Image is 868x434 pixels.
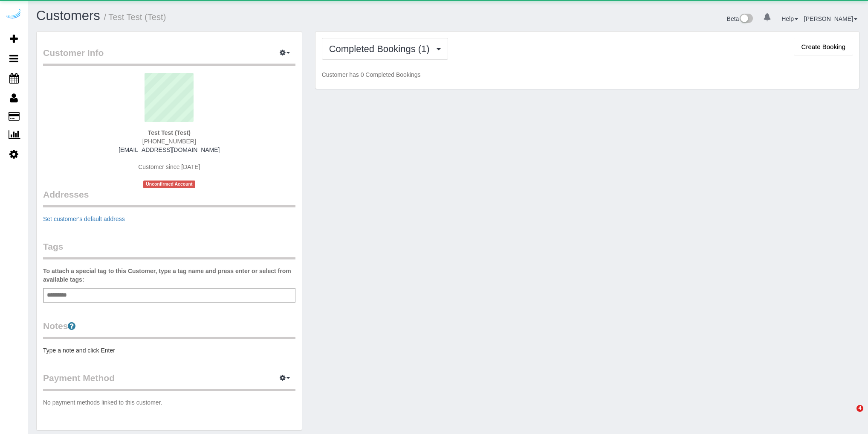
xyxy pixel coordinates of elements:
strong: Test Test (Test) [148,129,191,136]
span: Customer since [DATE] [138,163,200,170]
small: / Test Test (Test) [104,12,166,22]
a: Beta [727,15,753,22]
span: [PHONE_NUMBER] [142,138,196,145]
a: [PERSON_NAME] [804,15,857,22]
legend: Tags [43,240,295,259]
pre: Type a note and click Enter [43,346,295,355]
p: No payment methods linked to this customer. [43,398,295,407]
img: Automaid Logo [5,9,22,20]
p: Customer has 0 Completed Bookings [322,70,853,79]
legend: Payment Method [43,372,295,391]
label: To attach a special tag to this Customer, type a tag name and press enter or select from availabl... [43,267,295,284]
iframe: Intercom live chat [839,405,859,425]
legend: Customer Info [43,47,295,66]
span: Unconfirmed Account [143,181,195,188]
a: Customers [36,8,100,23]
button: Create Booking [794,38,853,56]
span: 4 [856,405,863,412]
img: New interface [739,14,753,25]
button: Completed Bookings (1) [322,38,448,60]
a: [EMAIL_ADDRESS][DOMAIN_NAME] [119,146,220,153]
legend: Notes [43,320,295,339]
a: Set customer's default address [43,216,125,222]
span: Completed Bookings (1) [329,44,434,54]
a: Help [781,15,798,22]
